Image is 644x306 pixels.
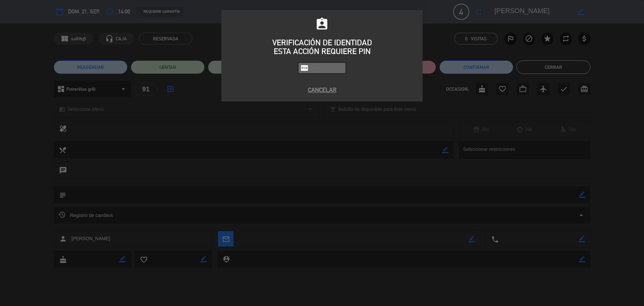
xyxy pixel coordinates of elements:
i: assignment_ind [315,17,329,31]
div: VERIFICACIÓN DE IDENTIDAD [226,38,418,47]
input: 1234 [310,64,344,72]
button: Cancelar [226,85,418,94]
i: fiber_pin [300,64,309,72]
div: ESTA ACCIÓN REQUIERE PIN [226,47,418,56]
